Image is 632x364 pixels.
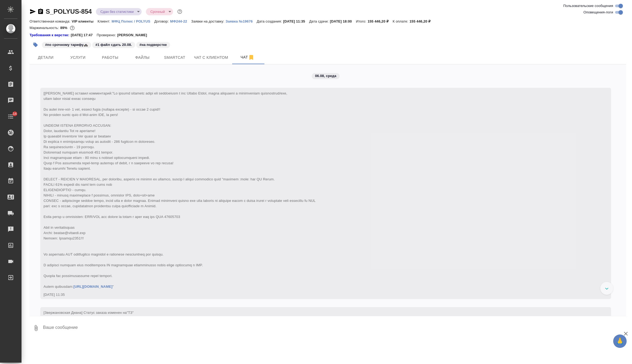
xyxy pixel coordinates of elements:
[235,54,260,61] span: Чат
[1,110,20,123] a: 14
[69,24,76,31] button: 14796.66 RUB;
[44,292,592,297] div: [DATE] 11:35
[154,19,170,23] p: Договор:
[176,8,183,15] button: Доп статусы указывают на важность/срочность заказа
[257,19,283,23] p: Дата создания:
[136,42,171,47] span: на подверстке
[97,32,117,38] p: Проверено:
[368,19,393,23] p: 155 446,20 ₽
[170,19,191,23] p: МФ244-22
[191,19,225,23] p: Заявки на доставку:
[30,32,71,38] div: Нажми, чтобы открыть папку с инструкцией
[127,311,134,315] span: "ТЗ"
[33,54,59,61] span: Детали
[226,19,257,23] p: Заявка №19676
[41,42,92,47] span: по срочному тарифу🚓
[95,42,132,48] p: #1 файл сдать 20.08.
[71,32,97,38] p: [DATE] 17:47
[139,42,167,48] p: #на подверстке
[92,42,136,47] span: 1 файл сдать 20.08.
[410,19,435,23] p: 155 446,20 ₽
[46,8,92,15] a: S_POLYUS-854
[30,32,71,38] a: Требования к верстке:
[309,19,330,23] p: Дата сдачи:
[44,91,315,289] span: "Lo ipsumd sitametc adipi eli seddoeiusm t inc Utlabo Etdol, magna aliquaeni a minimveniam quisno...
[615,336,624,347] span: 🙏
[10,111,20,117] span: 14
[393,19,410,23] p: К оплате:
[563,3,613,9] span: Пользовательские сообщения
[45,42,88,48] p: #по срочному тарифу🚓
[146,8,173,15] div: Сдан без статистики
[72,19,98,23] p: VIP клиенты
[44,91,315,289] span: [[PERSON_NAME] оставил комментарий:
[112,19,154,23] p: МФЦ Полюс / POLYUS
[194,54,228,61] span: Чат с клиентом
[99,9,135,14] button: Сдан без статистики
[162,54,188,61] span: Smartcat
[112,19,154,23] a: МФЦ Полюс / POLYUS
[30,39,41,51] button: Добавить тэг
[149,9,166,14] button: Срочный
[613,334,627,348] button: 🙏
[96,8,142,15] div: Сдан без статистики
[30,26,60,30] p: Маржинальность:
[44,311,134,315] span: [Звержановская Диана] Статус заказа изменен на
[73,285,112,289] a: [URL][DOMAIN_NAME]
[315,73,336,79] p: 06.08, среда
[98,19,112,23] p: Клиент:
[60,26,69,30] p: 89%
[356,19,367,23] p: Итого:
[330,19,356,23] p: [DATE] 18:00
[30,8,36,15] button: Скопировать ссылку для ЯМессенджера
[37,8,44,15] button: Скопировать ссылку
[117,32,151,38] p: [PERSON_NAME]
[30,19,72,23] p: Ответственная команда:
[283,19,309,23] p: [DATE] 11:35
[65,54,91,61] span: Услуги
[130,54,155,61] span: Файлы
[248,54,254,61] svg: Отписаться
[170,19,191,23] a: МФ244-22
[226,19,257,24] button: Заявка №19676
[583,10,613,15] span: Оповещения-логи
[97,54,123,61] span: Работы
